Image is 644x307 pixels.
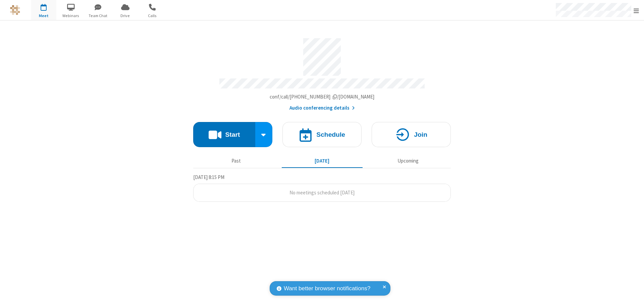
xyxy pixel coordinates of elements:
[270,93,375,101] button: Copy my meeting room linkCopy my meeting room link
[270,94,375,100] span: Copy my meeting room link
[316,131,345,138] h4: Schedule
[58,13,84,19] span: Webinars
[140,13,165,19] span: Calls
[193,173,451,202] section: Today's Meetings
[113,13,138,19] span: Drive
[289,189,355,196] span: No meetings scheduled [DATE]
[193,33,451,112] section: Account details
[255,122,273,147] div: Start conference options
[225,131,240,138] h4: Start
[289,104,355,112] button: Audio conferencing details
[193,122,255,147] button: Start
[193,174,224,180] span: [DATE] 8:15 PM
[10,5,20,15] img: QA Selenium DO NOT DELETE OR CHANGE
[284,284,370,293] span: Want better browser notifications?
[282,155,363,167] button: [DATE]
[372,122,451,147] button: Join
[282,122,362,147] button: Schedule
[31,13,56,19] span: Meet
[414,131,427,138] h4: Join
[86,13,111,19] span: Team Chat
[368,155,448,167] button: Upcoming
[196,155,277,167] button: Past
